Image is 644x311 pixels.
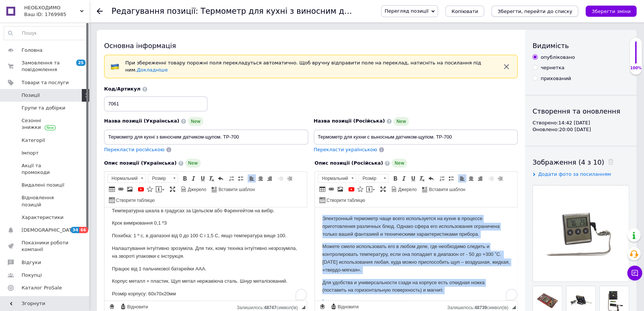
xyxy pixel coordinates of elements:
[7,7,195,31] p: Электронный термометр чаще всего используется на кухне в процессе приготовления различных блюд. О...
[119,302,149,311] a: Відновити
[318,302,326,311] a: Зробити резервну копію зараз
[148,174,178,183] a: Розмір
[108,196,156,204] a: Створити таблицю
[199,174,207,183] a: Підкреслений (Ctrl+U)
[532,107,629,116] div: Створення та оновлення
[7,37,195,53] p: Налаштування інтуїтивно зрозуміла. Для тих, кому техніка інтуїтивно незрозуміла, на звороті упако...
[22,182,64,188] span: Видалені позиції
[125,60,481,73] span: При збереженні товару порожні поля перекладуться автоматично. Щоб вручну відправити поле на перек...
[108,302,116,311] a: Зробити резервну копію зараз
[22,105,65,111] span: Групи та добірки
[302,305,305,309] span: Потягніть для зміни розмірів
[22,117,69,131] span: Сезонні знижки
[356,185,364,193] a: Вставити іконку
[104,160,177,166] span: Опис позиції (Українська)
[110,62,119,71] img: :flag-ua:
[592,9,631,14] i: Зберегти зміни
[315,207,517,301] iframe: Редактор, 06DE0CA3-CDF9-48AA-BAAF-1E2F7999217E
[418,174,426,183] a: Видалити форматування
[7,25,195,32] p: Похибка: 1 º с, в діапазоні від 0 до 100 С і 1,5 С, якщо температура вище 100.
[248,174,256,183] a: По лівому краю
[71,227,79,233] span: 34
[188,117,203,126] span: New
[627,266,642,280] button: Чат з покупцем
[7,35,195,66] p: Можете смело использовать его в любом деле, где необходимо следить и контролировать температуру, ...
[445,6,484,17] button: Копіювати
[22,227,77,234] span: [DEMOGRAPHIC_DATA]
[216,174,225,183] a: Повернути (Ctrl+Z)
[391,174,399,183] a: Жирний (Ctrl+B)
[476,174,484,183] a: По правому краю
[146,185,154,193] a: Вставити іконку
[7,12,195,20] p: Крок вимірювання 0,1 ºЗ
[180,185,207,193] a: Джерело
[447,174,455,183] a: Вставити/видалити маркований список
[318,174,356,183] a: Нормальний
[117,185,125,193] a: Вставити/Редагувати посилання (Ctrl+L)
[7,70,195,78] p: Корпус металл + пластик. Щуп метал нержавіюча сталь. Шнур металізований.
[325,197,365,204] span: Створити таблицю
[365,185,376,193] a: Вставити повідомлення
[22,272,42,279] span: Покупці
[185,159,201,168] span: New
[218,187,255,193] span: Вставити шаблон
[79,227,88,233] span: 66
[447,303,512,310] div: Кiлькiсть символiв
[108,185,116,193] a: Таблиця
[496,174,504,183] a: Збільшити відступ
[112,7,441,16] h1: Редагування позиції: Термометр для кухні з виносним датчиком-щупом. ТР-700
[22,162,69,176] span: Акції та промокоди
[458,174,466,183] a: По лівому краю
[474,305,487,310] span: 48739
[467,174,475,183] a: По центру
[421,185,467,193] a: Вставити шаблон
[532,120,629,126] div: Створено: 14:42 [DATE]
[104,41,518,50] div: Основна інформація
[22,137,45,144] span: Категорії
[190,174,198,183] a: Курсив (Ctrl+I)
[228,174,236,183] a: Вставити/видалити нумерований список
[314,130,518,145] input: Наприклад, H&M жіноча сукня зелена 38 розмір вечірня максі з блискітками
[329,302,360,311] a: Відновити
[148,174,171,183] span: Розмір
[104,118,179,124] span: Назва позиції (Українська)
[237,303,302,310] div: Кiлькiсть символiв
[286,174,294,183] a: Збільшити відступ
[76,60,86,66] span: 25
[428,187,466,193] span: Вставити шаблон
[314,147,377,152] span: Перекласти українською
[532,126,629,133] div: Оновлено: 20:00 [DATE]
[397,187,417,193] span: Джерело
[7,58,195,66] p: Працює від 1 пальчикової батарейки ААА.
[257,174,265,183] a: По центру
[318,174,349,183] span: Нормальний
[22,60,69,73] span: Замовлення та повідомлення
[487,174,495,183] a: Зменшити відступ
[207,174,216,183] a: Видалити форматування
[541,64,564,71] div: чернетка
[336,185,344,193] a: Зображення
[236,174,245,183] a: Вставити/видалити маркований список
[4,26,87,40] input: Пошук
[22,92,40,99] span: Позиції
[137,67,168,73] a: Докладніше
[541,75,571,82] div: прихований
[24,11,89,18] div: Ваш ID: 1769985
[97,8,103,14] div: Повернутися назад
[400,174,408,183] a: Курсив (Ctrl+I)
[22,214,64,221] span: Характеристики
[22,285,62,291] span: Каталог ProSale
[392,159,407,168] span: New
[438,174,446,183] a: Вставити/видалити нумерований список
[7,83,195,91] p: Розмір корпусу: 60х70х20мм
[24,4,80,11] span: НЕОБХОДИМО
[168,185,177,193] a: Максимізувати
[7,7,195,286] body: To enrich screen reader interactions, please activate Accessibility in Grammarly extension settings
[22,79,69,86] span: Товари та послуги
[22,259,41,266] span: Відгуки
[337,304,358,310] span: Відновити
[427,174,435,183] a: Повернути (Ctrl+Z)
[384,8,428,14] span: Перегляд позиції
[104,130,308,145] input: Наприклад, H&M жіноча сукня зелена 38 розмір вечірня максі з блискітками
[126,185,134,193] a: Зображення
